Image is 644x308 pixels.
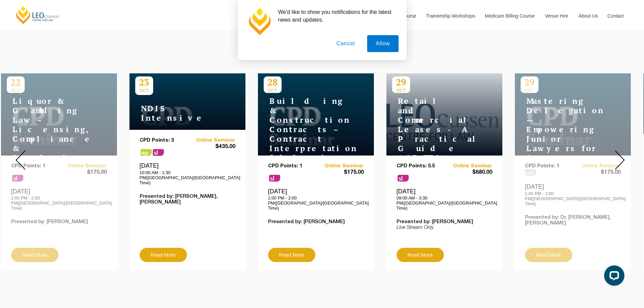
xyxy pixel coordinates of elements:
[316,169,364,176] span: $175.00
[268,248,315,262] a: Read More
[397,225,492,231] p: Live Stream Only
[397,163,445,169] p: CPD Points: 5.5
[264,88,282,93] span: OCT
[444,169,492,176] span: $680.00
[392,76,410,88] p: 29
[268,219,364,225] p: Presented by: [PERSON_NAME]
[264,76,282,88] p: 28
[135,88,153,93] span: OCT
[140,162,235,185] div: [DATE]
[397,248,444,262] a: Read More
[392,96,477,163] h4: Retail and Commercial Leases - A Practical Guide ([DATE])
[153,149,164,156] span: sl
[269,175,280,182] span: sl
[140,248,187,262] a: Read More
[141,149,152,156] span: ps
[268,163,316,169] p: CPD Points: 1
[599,263,627,291] iframe: LiveChat chat widget
[264,96,348,172] h4: Building & Construction Contracts – Contract Interpretation following Pafburn
[135,104,220,123] h4: NDIS Intensive
[444,163,492,169] a: Online Seminar
[328,35,363,52] button: Cancel
[135,76,153,88] p: 23
[397,219,492,225] p: Presented by: [PERSON_NAME]
[367,35,398,52] button: Allow
[140,138,188,143] p: CPD Points: 3
[615,150,625,170] img: Next
[392,88,410,93] span: OCT
[187,143,235,150] span: $435.00
[16,150,25,170] img: Prev
[140,170,235,185] p: 10:00 AM - 1:30 PM([GEOGRAPHIC_DATA]/[GEOGRAPHIC_DATA] Time)
[398,175,409,182] span: sl
[268,188,364,211] div: [DATE]
[273,8,399,24] div: We'd like to show you notifications for the latest news and updates.
[397,195,492,211] p: 09:00 AM - 3:30 PM([GEOGRAPHIC_DATA]/[GEOGRAPHIC_DATA] Time)
[268,195,364,211] p: 1:00 PM - 2:00 PM([GEOGRAPHIC_DATA]/[GEOGRAPHIC_DATA] Time)
[140,194,235,205] p: Presented by: [PERSON_NAME],[PERSON_NAME]
[397,188,492,211] div: [DATE]
[187,138,235,143] a: Online Seminar
[316,163,364,169] a: Online Seminar
[246,8,273,35] img: notification icon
